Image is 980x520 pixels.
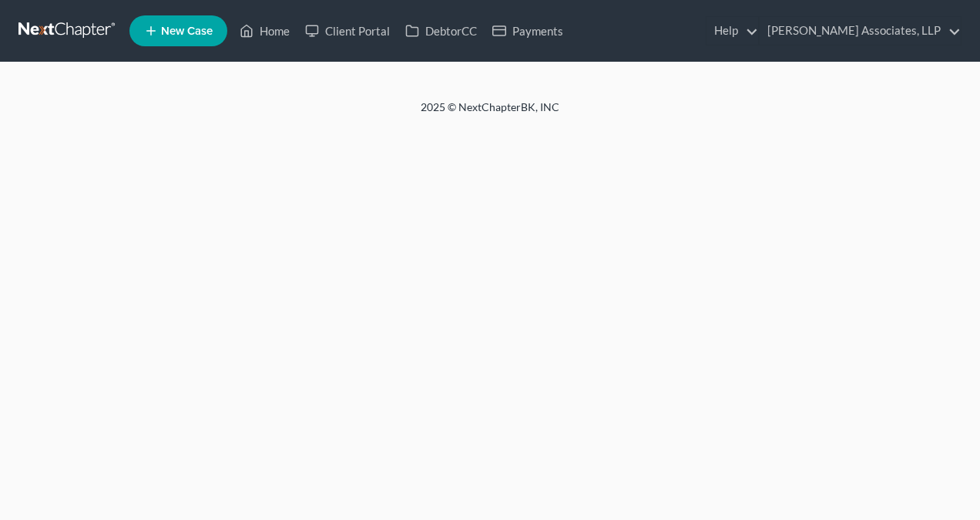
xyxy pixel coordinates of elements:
[51,100,929,127] div: 2025 © NextChapterBK, INC
[398,17,485,45] a: DebtorCC
[760,17,961,45] a: [PERSON_NAME] Associates, LLP
[485,17,571,45] a: Payments
[297,17,398,45] a: Client Portal
[129,15,227,46] new-legal-case-button: New Case
[232,17,297,45] a: Home
[706,17,758,45] a: Help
